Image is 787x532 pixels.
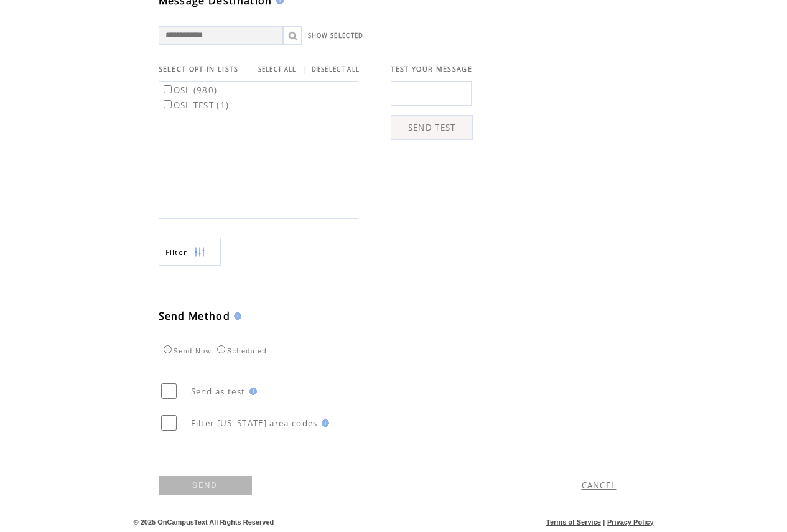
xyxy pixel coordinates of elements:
[191,418,318,429] span: Filter [US_STATE] area codes
[230,312,241,320] img: help.gif
[312,65,360,73] a: DESELECT ALL
[159,476,252,495] a: SEND
[161,85,218,96] label: OSL (980)
[258,65,297,73] a: SELECT ALL
[318,419,329,427] img: help.gif
[308,32,364,40] a: SHOW SELECTED
[164,85,172,93] input: OSL (980)
[165,247,188,258] span: Show filters
[391,115,473,140] a: SEND TEST
[546,518,601,526] a: Terms of Service
[217,345,225,353] input: Scheduled
[191,386,246,397] span: Send as test
[159,65,239,73] span: SELECT OPT-IN LISTS
[159,309,231,323] span: Send Method
[246,388,257,395] img: help.gif
[164,345,172,353] input: Send Now
[582,480,617,491] a: CANCEL
[159,238,221,266] a: Filter
[161,100,230,111] label: OSL TEST (1)
[164,100,172,108] input: OSL TEST (1)
[194,238,205,266] img: filters.png
[302,63,307,75] span: |
[214,347,267,355] label: Scheduled
[607,518,654,526] a: Privacy Policy
[161,347,212,355] label: Send Now
[603,518,605,526] span: |
[134,518,274,526] span: © 2025 OnCampusText All Rights Reserved
[391,65,472,73] span: TEST YOUR MESSAGE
